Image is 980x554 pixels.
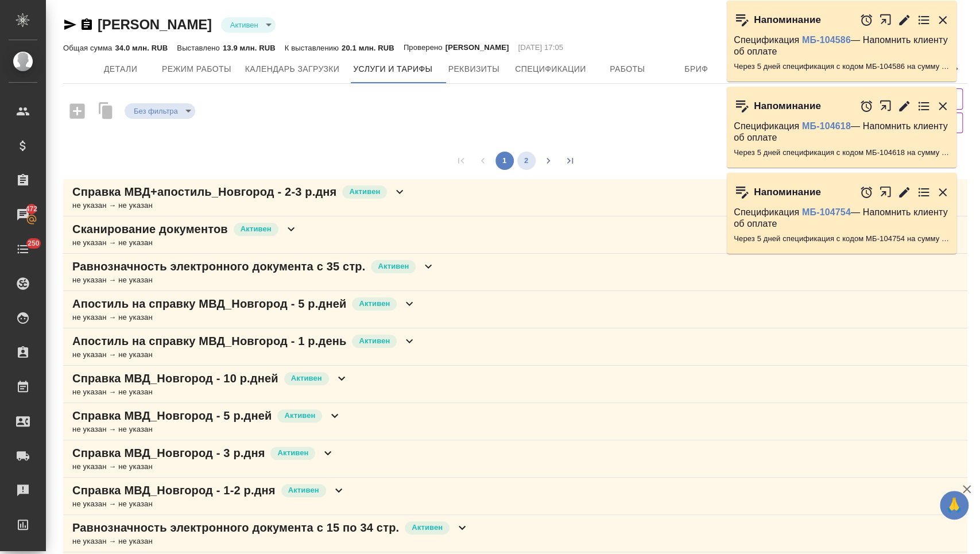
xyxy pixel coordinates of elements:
[288,485,319,496] p: Активен
[63,328,967,366] div: Апостиль на справку МВД_Новгород - 1 р.деньАктивенне указан → не указан
[277,447,308,459] p: Активен
[897,99,911,113] button: Редактировать
[669,62,724,76] span: Бриф
[80,18,94,32] button: Скопировать ссылку
[734,121,950,144] p: Спецификация — Напомнить клиенту об оплате
[63,478,967,515] div: Справка МВД_Новгород - 1-2 р.дняАктивенне указан → не указан
[98,17,212,32] a: [PERSON_NAME]
[63,254,967,291] div: Равнозначность электронного документа с 35 стр.Активенне указан → не указан
[517,152,536,170] button: Go to page 2
[359,335,390,347] p: Активен
[72,296,346,312] p: Апостиль на справку МВД_Новгород - 5 р.дней
[897,185,911,199] button: Редактировать
[63,18,77,32] button: Скопировать ссылку для ЯМессенджера
[72,237,298,249] div: не указан → не указан
[72,424,342,435] div: не указан → не указан
[734,61,950,72] p: Через 5 дней спецификация с кодом МБ-104586 на сумму 8627.28 RUB будет просрочена
[936,99,950,113] button: Закрыть
[115,44,168,52] p: 34.0 млн. RUB
[802,35,851,45] a: МБ-104586
[734,147,950,158] p: Через 5 дней спецификация с кодом МБ-104618 на сумму 22538.71 RUB будет просрочена
[221,17,276,33] div: Активен
[353,62,432,76] span: Услуги и тарифы
[515,62,586,76] span: Спецификации
[802,207,851,217] a: МБ-104754
[93,62,148,76] span: Детали
[21,238,47,249] span: 250
[359,298,390,309] p: Активен
[944,493,964,517] span: 🙏
[72,536,469,547] div: не указан → не указан
[63,515,967,552] div: Равнозначность электронного документа с 15 по 34 стр.Активенне указан → не указан
[754,14,821,26] p: Напоминание
[72,461,335,472] div: не указан → не указан
[754,187,821,198] p: Напоминание
[72,258,365,274] p: Равнозначность электронного документа с 35 стр.
[72,274,435,286] div: не указан → не указан
[539,152,557,170] button: Go to next page
[349,186,380,197] p: Активен
[227,20,262,30] button: Активен
[63,179,967,216] div: Справка МВД+апостиль_Новгород - 2-3 р.дняАктивенне указан → не указан
[342,44,394,52] p: 20.1 млн. RUB
[879,7,892,32] button: Открыть в новой вкладке
[72,370,278,386] p: Справка МВД_Новгород - 10 р.дней
[125,103,195,119] div: Активен
[859,13,873,27] button: Отложить
[378,261,409,272] p: Активен
[130,106,181,116] button: Без фильтра
[63,216,967,254] div: Сканирование документовАктивенне указан → не указан
[72,408,272,424] p: Справка МВД_Новгород - 5 р.дней
[936,185,950,199] button: Закрыть
[72,386,348,398] div: не указан → не указан
[245,62,340,76] span: Календарь загрузки
[63,440,967,478] div: Справка МВД_Новгород - 3 р.дняАктивенне указан → не указан
[802,121,851,131] a: МБ-104618
[917,185,931,199] button: Перейти в todo
[72,312,416,323] div: не указан → не указан
[518,42,563,53] p: [DATE] 17:05
[223,44,276,52] p: 13.9 млн. RUB
[446,62,501,76] span: Реквизиты
[63,366,967,403] div: Справка МВД_Новгород - 10 р.днейАктивенне указан → не указан
[734,207,950,230] p: Спецификация — Напомнить клиенту об оплате
[600,62,655,76] span: Работы
[734,34,950,57] p: Спецификация — Напомнить клиенту об оплате
[162,62,231,76] span: Режим работы
[285,44,342,52] p: К выставлению
[72,445,265,461] p: Справка МВД_Новгород - 3 р.дня
[879,180,892,204] button: Открыть в новой вкладке
[561,152,579,170] button: Go to last page
[917,13,931,27] button: Перейти в todo
[446,42,509,53] p: [PERSON_NAME]
[72,520,399,536] p: Равнозначность электронного документа с 15 по 34 стр.
[72,349,416,361] div: не указан → не указан
[72,221,228,237] p: Сканирование документов
[936,13,950,27] button: Закрыть
[63,44,115,52] p: Общая сумма
[940,491,969,520] button: 🙏
[3,235,43,264] a: 250
[404,42,446,53] p: Проверено
[897,13,911,27] button: Редактировать
[63,291,967,328] div: Апостиль на справку МВД_Новгород - 5 р.днейАктивенне указан → не указан
[241,223,272,235] p: Активен
[284,410,315,421] p: Активен
[72,482,276,498] p: Справка МВД_Новгород - 1-2 р.дня
[879,94,892,118] button: Открыть в новой вкладке
[291,373,322,384] p: Активен
[72,184,336,200] p: Справка МВД+апостиль_Новгород - 2-3 р.дня
[72,333,346,349] p: Апостиль на справку МВД_Новгород - 1 р.день
[72,498,346,510] div: не указан → не указан
[917,99,931,113] button: Перейти в todo
[72,200,406,211] div: не указан → не указан
[177,44,223,52] p: Выставлено
[63,403,967,440] div: Справка МВД_Новгород - 5 р.днейАктивенне указан → не указан
[19,203,45,215] span: 472
[3,200,43,229] a: 472
[859,99,873,113] button: Отложить
[734,233,950,245] p: Через 5 дней спецификация с кодом МБ-104754 на сумму 3509.78 RUB будет просрочена
[450,152,581,170] nav: pagination navigation
[859,185,873,199] button: Отложить
[412,522,443,533] p: Активен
